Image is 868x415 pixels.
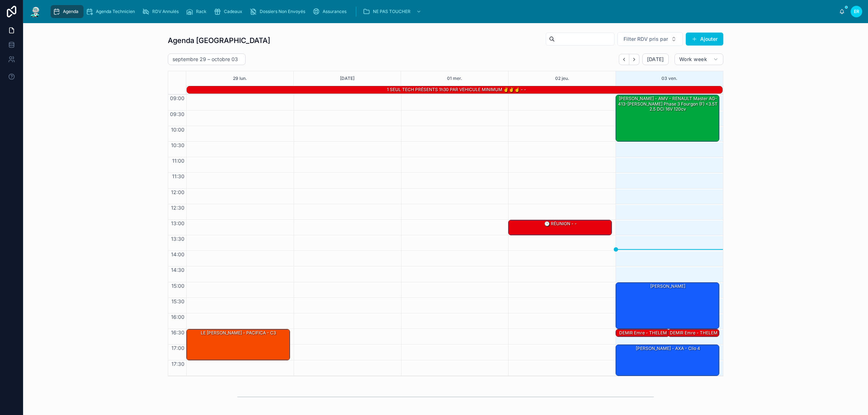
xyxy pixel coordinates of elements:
span: 10:30 [169,142,186,148]
div: [PERSON_NAME] - AMV - RENAULT Master AG-413-[PERSON_NAME] Phase 3 Fourgon (F) <3.5T 2.5 dCi 16V 1... [617,95,719,112]
span: 15:00 [170,283,186,289]
div: [PERSON_NAME] [617,283,719,290]
div: [PERSON_NAME] [616,283,719,329]
div: LE [PERSON_NAME] - PACIFICA - C3 [187,329,290,360]
span: Filter RDV pris par [624,35,668,43]
div: 1 SEUL TECH PRÉSENTS 1h30 PAR VEHICULE MINIMUM ✌️✌️☝️ - - [191,86,722,93]
div: [PERSON_NAME] - AXA - Clio 4 [617,345,719,352]
a: RDV Annulés [140,5,184,18]
h2: septembre 29 – octobre 03 [173,56,238,63]
img: App logo [29,6,42,17]
span: Rack [196,9,207,14]
a: Agenda Technicien [84,5,140,18]
span: Assurances [323,9,346,14]
button: [DATE] [642,54,669,65]
div: DEMIR Emre - THELEM ASSURANCE - MERCEDES-BENZ Sprinter [617,330,669,352]
span: RDV Annulés [152,9,179,14]
div: 🕒 RÉUNION - - [510,221,611,227]
span: NE PAS TOUCHER [373,9,410,14]
span: 17:00 [170,345,186,351]
span: 17:30 [170,361,186,367]
span: Work week [679,56,707,63]
a: Assurances [310,5,352,18]
span: 09:30 [168,111,186,117]
span: 15:30 [170,298,186,304]
span: 13:00 [169,220,186,226]
div: [PERSON_NAME] - AMV - RENAULT Master AG-413-[PERSON_NAME] Phase 3 Fourgon (F) <3.5T 2.5 dCi 16V 1... [616,95,719,141]
span: 16:30 [169,329,186,335]
div: DEMIR Emre - THELEM ASSURANCE - MERCEDES-BENZ Sprinter [616,329,669,337]
a: Dossiers Non Envoyés [247,5,310,18]
span: 13:30 [169,236,186,242]
span: Cadeaux [224,9,242,14]
div: LE [PERSON_NAME] - PACIFICA - C3 [188,330,289,336]
h1: Agenda [GEOGRAPHIC_DATA] [168,35,270,46]
div: [PERSON_NAME] - AXA - Clio 4 [616,345,719,375]
span: 16:00 [169,314,186,320]
button: Work week [675,54,723,65]
button: 02 jeu. [555,71,569,86]
a: Cadeaux [212,5,247,18]
span: Dossiers Non Envoyés [260,9,305,14]
a: NE PAS TOUCHER [361,5,425,18]
a: Agenda [51,5,84,18]
div: 1 SEUL TECH PRÉSENTS 1h30 PAR VEHICULE MINIMUM ✌️✌️☝️ - - [191,86,722,93]
button: Ajouter [686,33,723,46]
span: 12:30 [169,205,186,211]
a: Rack [184,5,212,18]
div: DEMIR Emre - THELEM ASSURANCE - MERCEDES-BENZ Sprinter [669,330,719,352]
span: 14:00 [169,251,186,257]
span: ER [854,9,859,14]
span: 10:00 [169,127,186,133]
button: 29 lun. [233,71,247,86]
span: Agenda [63,9,78,14]
div: 🕒 RÉUNION - - [509,220,612,235]
button: Select Button [617,32,683,46]
span: Agenda Technicien [96,9,135,14]
span: 12:00 [169,189,186,195]
div: DEMIR Emre - THELEM ASSURANCE - MERCEDES-BENZ Sprinter [668,329,719,337]
span: [DATE] [647,56,664,63]
span: 11:30 [170,173,186,179]
button: 03 ven. [661,71,677,86]
button: Next [629,54,639,65]
button: Back [619,54,629,65]
button: [DATE] [340,71,354,86]
span: 14:30 [169,267,186,273]
button: 01 mer. [447,71,462,86]
span: 11:00 [170,158,186,164]
span: 09:00 [168,95,186,101]
div: scrollable content [48,4,839,20]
